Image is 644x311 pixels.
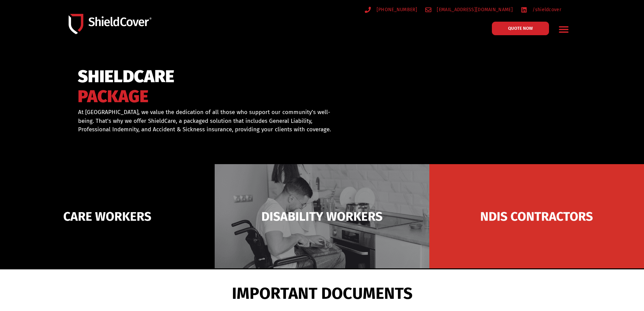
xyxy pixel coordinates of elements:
[78,108,334,134] p: At [GEOGRAPHIC_DATA], we value the dedication of all those who support our community’s well-being...
[78,70,174,84] span: SHIELDCARE
[232,287,412,300] span: IMPORTANT DOCUMENTS
[69,14,151,34] img: Shield-Cover-Underwriting-Australia-logo-full
[435,5,512,14] span: [EMAIL_ADDRESS][DOMAIN_NAME]
[521,5,561,14] a: /shieldcover
[365,5,417,14] a: [PHONE_NUMBER]
[508,26,533,30] span: QUOTE NOW
[492,22,549,35] a: QUOTE NOW
[556,21,572,37] div: Menu Toggle
[531,5,561,14] span: /shieldcover
[425,5,513,14] a: [EMAIL_ADDRESS][DOMAIN_NAME]
[375,5,417,14] span: [PHONE_NUMBER]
